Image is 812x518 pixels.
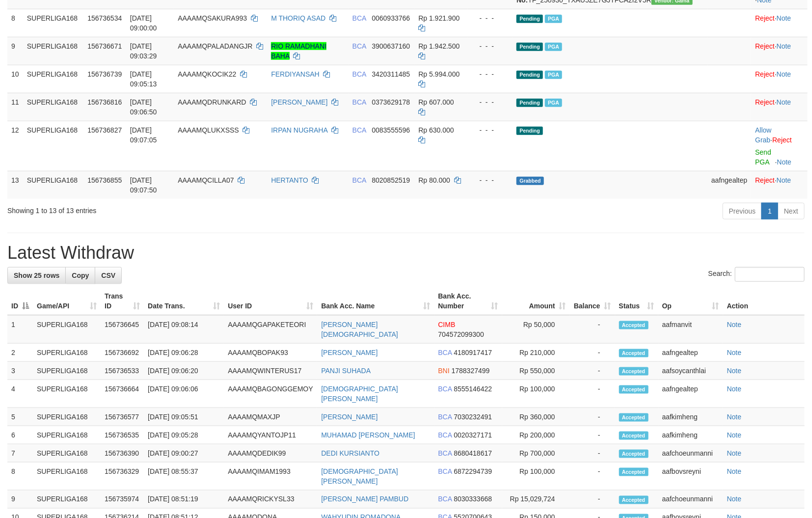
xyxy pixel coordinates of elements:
a: Allow Grab [755,126,771,144]
td: [DATE] 09:00:27 [144,444,224,463]
span: BCA [352,176,366,184]
span: BCA [352,14,366,22]
td: Rp 550,000 [502,362,570,380]
span: BCA [438,449,452,457]
td: AAAAMQIMAM1993 [224,463,317,491]
td: Rp 700,000 [502,444,570,463]
span: BCA [352,126,366,134]
span: Accepted [619,349,649,357]
span: Copy 0083555596 to clipboard [372,126,410,134]
a: Previous [723,203,762,219]
span: 156736671 [87,42,122,50]
td: [DATE] 09:05:51 [144,408,224,426]
span: [DATE] 09:06:50 [130,98,157,116]
a: Reject [755,176,775,184]
td: 156736390 [101,444,144,463]
span: Copy 8020852519 to clipboard [372,176,410,184]
div: - - - [471,41,509,51]
span: Accepted [619,413,649,422]
span: BCA [438,385,452,393]
a: CSV [95,267,122,284]
span: Rp 1.921.900 [418,14,460,22]
td: SUPERLIGA168 [33,491,101,509]
span: Copy 0373629178 to clipboard [372,98,410,106]
td: aafkimheng [658,426,723,444]
span: Accepted [619,385,649,394]
span: Rp 80.000 [418,176,450,184]
td: 3 [7,362,33,380]
td: Rp 15,029,724 [502,491,570,509]
td: SUPERLIGA168 [33,408,101,426]
span: CSV [101,272,115,279]
td: Rp 100,000 [502,463,570,491]
span: AAAAMQPALADANGJR [178,42,252,50]
td: 9 [7,491,33,509]
td: SUPERLIGA168 [23,9,84,37]
a: Reject [755,98,775,106]
td: 6 [7,426,33,444]
td: AAAAMQBAGONGGEMOY [224,380,317,408]
td: 156736535 [101,426,144,444]
span: BCA [438,467,452,475]
div: - - - [471,69,509,79]
td: SUPERLIGA168 [33,463,101,491]
a: PANJI SUHADA [321,367,371,375]
td: SUPERLIGA168 [33,380,101,408]
span: [DATE] 09:03:29 [130,42,157,60]
span: Rp 607.000 [418,98,454,106]
span: Copy 8030333668 to clipboard [454,495,492,503]
td: SUPERLIGA168 [33,315,101,344]
td: - [570,426,615,444]
td: · [751,65,808,93]
td: 8 [7,463,33,491]
a: [DEMOGRAPHIC_DATA][PERSON_NAME] [321,467,398,485]
span: AAAAMQCILLA07 [178,176,234,184]
span: 156736816 [87,98,122,106]
td: 11 [7,93,23,121]
span: Copy 3900637160 to clipboard [372,42,410,50]
th: User ID: activate to sort column ascending [224,287,317,315]
a: Note [727,431,742,439]
span: Marked by aafsoycanthlai [545,99,562,107]
a: FERDIYANSAH [271,70,320,78]
th: Op: activate to sort column ascending [658,287,723,315]
td: aafngealtep [658,344,723,362]
span: Accepted [619,496,649,504]
td: [DATE] 09:06:20 [144,362,224,380]
td: aafngealtep [707,171,751,199]
a: Note [777,176,791,184]
span: Copy 8555146422 to clipboard [454,385,492,393]
td: · [751,171,808,199]
td: AAAAMQRICKYSL33 [224,491,317,509]
td: - [570,380,615,408]
span: BCA [438,413,452,421]
td: 156736645 [101,315,144,344]
td: aafbovsreyni [658,463,723,491]
th: Trans ID: activate to sort column ascending [101,287,144,315]
span: 156736739 [87,70,122,78]
span: Grabbed [516,177,544,185]
a: Note [727,321,742,328]
a: Note [727,449,742,457]
th: Balance: activate to sort column ascending [570,287,615,315]
td: 1 [7,315,33,344]
td: [DATE] 09:05:28 [144,426,224,444]
td: AAAAMQBOPAK93 [224,344,317,362]
td: SUPERLIGA168 [33,362,101,380]
span: [DATE] 09:00:00 [130,14,157,32]
label: Search: [708,267,805,282]
div: - - - [471,125,509,135]
th: Date Trans.: activate to sort column ascending [144,287,224,315]
a: Reject [755,42,775,50]
a: MUHAMAD [PERSON_NAME] [321,431,415,439]
td: AAAAMQGAPAKETEORI [224,315,317,344]
span: AAAAMQSAKURA993 [178,14,247,22]
span: BCA [352,70,366,78]
div: - - - [471,97,509,107]
td: 156735974 [101,491,144,509]
span: Accepted [619,468,649,476]
td: - [570,463,615,491]
span: Copy 8680418617 to clipboard [454,449,492,457]
span: AAAAMQKOCIK22 [178,70,236,78]
td: - [570,408,615,426]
